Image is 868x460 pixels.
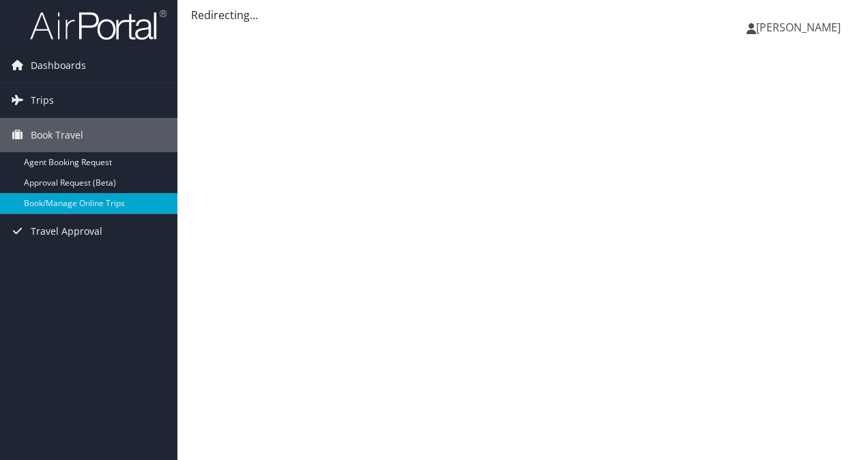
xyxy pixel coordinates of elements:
[30,9,167,41] img: airportal-logo.png
[31,118,83,152] span: Book Travel
[31,83,54,117] span: Trips
[31,214,102,248] span: Travel Approval
[31,48,86,83] span: Dashboards
[747,7,854,48] a: [PERSON_NAME]
[191,7,854,23] div: Redirecting...
[756,20,841,35] span: [PERSON_NAME]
